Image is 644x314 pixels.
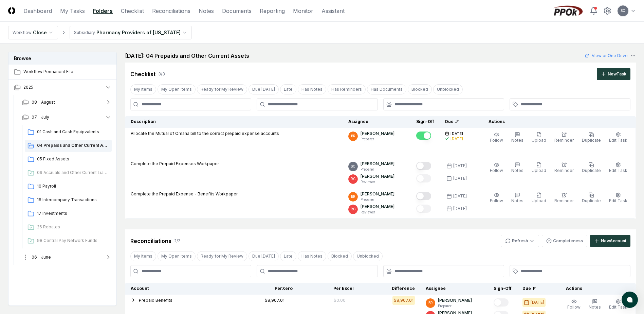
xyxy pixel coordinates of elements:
[361,161,394,167] p: [PERSON_NAME]
[197,251,247,261] button: Ready for My Review
[554,168,574,173] span: Reminder
[174,238,180,244] div: 2 / 2
[411,116,440,128] th: Sign-Off
[17,125,117,250] div: 07 - July
[8,65,117,80] a: Workflow Permanent File
[125,116,343,128] th: Description
[37,238,109,244] span: 98 Central Pay Network Funds
[351,194,355,199] span: BR
[25,126,112,138] a: 01 Cash and Cash Equipvalents
[93,7,113,15] a: Folders
[483,119,630,125] div: Actions
[23,69,112,75] span: Workflow Permanent File
[416,162,431,170] button: Mark complete
[8,52,116,65] h3: Browse
[416,205,431,213] button: Mark complete
[25,153,112,165] a: 05 Fixed Assets
[222,7,252,15] a: Documents
[608,71,626,77] div: New Task
[25,140,112,152] a: 04 Prepaids and Other Current Assets
[601,238,626,244] div: New Account
[25,194,112,206] a: 16 Intercompany Transactions
[621,8,625,13] span: SC
[361,191,394,197] p: [PERSON_NAME]
[280,251,296,261] button: Late
[121,7,144,15] a: Checklist
[37,129,109,135] span: 01 Cash and Cash Equipvalents
[530,191,548,205] button: Upload
[494,298,509,307] button: Mark complete
[617,5,629,17] button: SC
[130,237,171,245] div: Reconciliations
[553,191,575,205] button: Reminder
[130,84,156,94] button: My Items
[552,5,584,16] img: PPOk logo
[589,304,601,310] span: Notes
[530,130,548,145] button: Upload
[608,191,629,205] button: Edit Task
[582,168,601,173] span: Duplicate
[394,297,413,303] div: $8,907.01
[321,7,345,15] a: Assistant
[8,7,15,14] img: Logo
[25,180,112,193] a: 10 Payroll
[125,52,249,60] h2: [DATE]: 04 Prepaids and Other Current Assets
[453,193,467,199] div: [DATE]
[199,7,214,15] a: Notes
[298,251,326,261] button: Has Notes
[197,84,247,94] button: Ready for My Review
[489,191,504,205] button: Follow
[453,206,467,212] div: [DATE]
[25,221,112,233] a: 26 Rebates
[23,7,52,15] a: Dashboard
[60,7,85,15] a: My Tasks
[608,130,629,145] button: Edit Task
[359,283,420,295] th: Difference
[581,191,602,205] button: Duplicate
[490,138,503,143] span: Follow
[74,30,95,36] div: Subsidiary
[560,285,630,292] div: Actions
[8,26,192,39] nav: breadcrumb
[361,197,394,202] p: Preparer
[433,84,463,94] button: Unblocked
[453,175,467,181] div: [DATE]
[582,198,601,203] span: Duplicate
[450,136,463,141] div: [DATE]
[37,210,109,216] span: 17 Investments
[511,138,523,143] span: Notes
[609,168,627,173] span: Edit Task
[581,161,602,175] button: Duplicate
[328,251,352,261] button: Blocked
[416,192,431,200] button: Mark complete
[608,297,629,312] button: Edit Task
[37,156,109,162] span: 05 Fixed Assets
[249,84,279,94] button: Due Today
[158,71,165,77] div: 3 / 3
[367,84,406,94] button: Has Documents
[353,251,383,261] button: Unblocked
[25,208,112,220] a: 17 Investments
[298,84,326,94] button: Has Notes
[13,30,32,36] div: Workflow
[32,254,51,260] span: 06 - June
[510,130,525,145] button: Notes
[581,130,602,145] button: Duplicate
[8,80,117,95] button: 2025
[420,283,488,295] th: Assignee
[489,130,504,145] button: Follow
[490,168,503,173] span: Follow
[260,7,285,15] a: Reporting
[361,204,394,210] p: [PERSON_NAME]
[158,84,196,94] button: My Open Items
[32,99,55,105] span: 08 - August
[450,131,463,136] span: [DATE]
[566,297,582,312] button: Follow
[37,197,109,203] span: 16 Intercompany Transactions
[532,138,546,143] span: Upload
[361,179,394,185] p: Reviewer
[511,168,523,173] span: Notes
[23,84,33,90] span: 2025
[25,235,112,247] a: 98 Central Pay Network Funds
[590,235,630,247] button: NewAccount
